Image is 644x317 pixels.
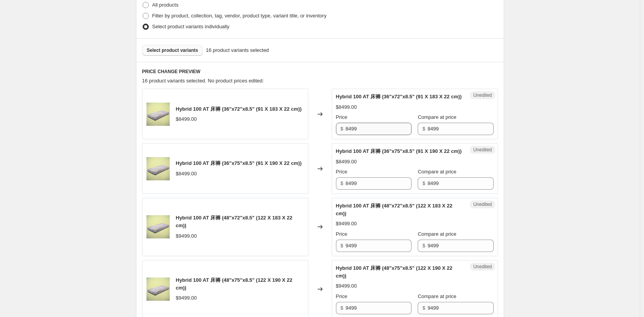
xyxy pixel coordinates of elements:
[152,24,229,29] span: Select product variants individually
[146,157,170,180] img: NEW_Productimage_Mattress_HYBRID100AT_80x.jpg
[422,180,425,186] span: $
[336,282,357,290] div: $9499.00
[473,264,492,270] span: Unedited
[176,215,293,228] span: Hybrid 100 AT 床褥 (48"x72"x8.5" (122 X 183 X 22 cm))
[176,277,293,291] span: Hybrid 100 AT 床褥 (48"x75"x8.5" (122 X 190 X 22 cm))
[336,220,357,228] div: $9499.00
[473,147,492,153] span: Unedited
[336,94,462,99] span: Hybrid 100 AT 床褥 (36"x72"x8.5" (91 X 183 X 22 cm))
[418,293,456,299] span: Compare at price
[418,114,456,120] span: Compare at price
[336,293,348,299] span: Price
[336,169,348,175] span: Price
[422,243,425,248] span: $
[418,169,456,175] span: Compare at price
[422,126,425,132] span: $
[422,305,425,311] span: $
[152,13,327,19] span: Filter by product, collection, tag, vendor, product type, variant title, or inventory
[341,305,343,311] span: $
[146,215,170,238] img: NEW_Productimage_Mattress_HYBRID100AT_80x.jpg
[336,158,357,166] div: $8499.00
[147,47,198,53] span: Select product variants
[473,201,492,207] span: Unedited
[142,78,264,84] span: 16 product variants selected. No product prices edited:
[176,115,197,123] div: $8499.00
[336,148,462,154] span: Hybrid 100 AT 床褥 (36"x75"x8.5" (91 X 190 X 22 cm))
[336,103,357,111] div: $8499.00
[336,203,453,216] span: Hybrid 100 AT 床褥 (48"x72"x8.5" (122 X 183 X 22 cm))
[146,278,170,301] img: NEW_Productimage_Mattress_HYBRID100AT_80x.jpg
[206,46,269,54] span: 16 product variants selected
[176,170,197,178] div: $8499.00
[341,243,343,248] span: $
[418,231,456,237] span: Compare at price
[341,126,343,132] span: $
[146,103,170,126] img: NEW_Productimage_Mattress_HYBRID100AT_80x.jpg
[142,69,498,75] h6: PRICE CHANGE PREVIEW
[336,114,348,120] span: Price
[176,106,302,112] span: Hybrid 100 AT 床褥 (36"x72"x8.5" (91 X 183 X 22 cm))
[176,160,302,166] span: Hybrid 100 AT 床褥 (36"x75"x8.5" (91 X 190 X 22 cm))
[176,294,197,302] div: $9499.00
[473,92,492,98] span: Unedited
[336,231,348,237] span: Price
[176,232,197,240] div: $9499.00
[336,265,453,279] span: Hybrid 100 AT 床褥 (48"x75"x8.5" (122 X 190 X 22 cm))
[341,180,343,186] span: $
[142,45,203,56] button: Select product variants
[152,2,179,8] span: All products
